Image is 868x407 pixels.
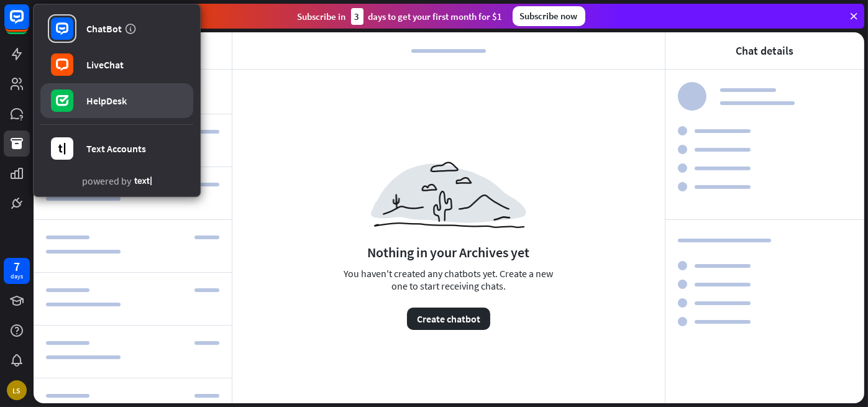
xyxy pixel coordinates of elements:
img: ae424f8a3b67452448e4.png [371,162,526,227]
button: Create chatbot [407,308,490,330]
div: Subscribe in days to get your first month for $1 [298,8,503,25]
div: days [11,272,23,281]
div: You haven't created any chatbots yet. Create a new one to start receiving chats. [340,267,557,330]
a: 7 days [4,258,30,284]
div: LS [7,380,27,400]
div: Subscribe now [513,6,585,26]
button: Open LiveChat chat widget [10,5,47,42]
div: Chat details [736,43,794,58]
div: 3 [351,8,363,25]
div: 7 [14,261,20,272]
div: Nothing in your Archives yet [368,244,530,261]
